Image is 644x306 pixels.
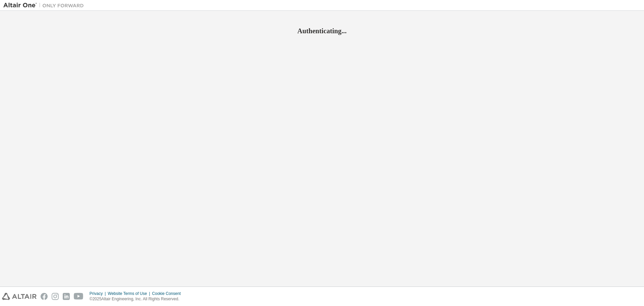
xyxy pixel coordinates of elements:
p: © 2025 Altair Engineering, Inc. All Rights Reserved. [90,296,185,302]
div: Privacy [90,291,108,296]
img: Altair One [3,2,87,9]
h2: Authenticating... [3,27,641,35]
img: facebook.svg [41,293,48,300]
img: instagram.svg [52,293,59,300]
img: linkedin.svg [63,293,70,300]
img: youtube.svg [74,293,84,300]
div: Cookie Consent [152,291,184,296]
div: Website Terms of Use [108,291,152,296]
img: altair_logo.svg [2,293,37,300]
